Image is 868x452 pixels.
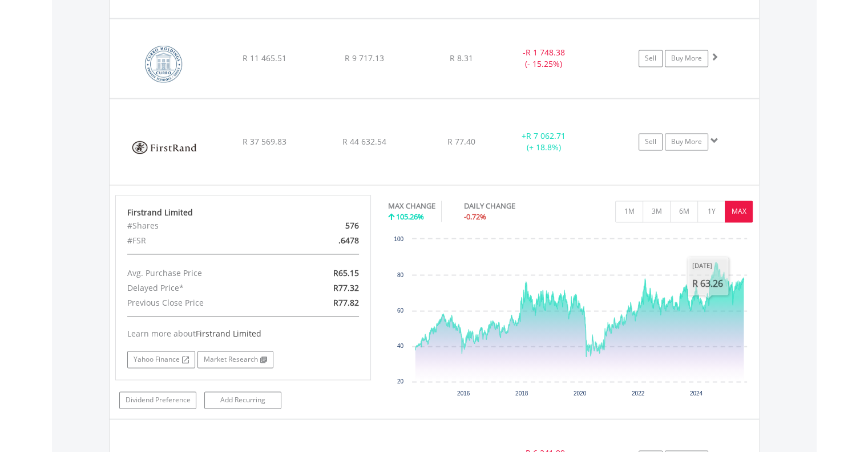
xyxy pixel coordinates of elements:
[342,136,386,147] span: R 44 632.54
[457,390,470,397] text: 2016
[119,233,285,248] div: #FSR
[284,233,367,248] div: .6478
[115,33,213,95] img: EQU.ZA.COH.png
[333,282,359,293] span: R77.32
[333,267,359,278] span: R65.15
[697,201,725,222] button: 1Y
[670,201,698,222] button: 6M
[639,50,663,67] a: Sell
[388,233,753,405] svg: Interactive chart
[119,281,285,295] div: Delayed Price*
[396,211,424,222] span: 105.26%
[665,50,708,67] a: Buy More
[526,47,565,58] span: R 1 748.38
[119,295,285,310] div: Previous Close Price
[197,351,273,368] a: Market Research
[115,113,213,182] img: EQU.ZA.FSR.png
[397,378,404,385] text: 20
[464,211,486,222] span: -0.72%
[204,391,281,409] a: Add Recurring
[447,136,475,147] span: R 77.40
[501,130,587,153] div: + (+ 18.8%)
[515,390,528,397] text: 2018
[119,391,196,409] a: Dividend Preference
[397,307,404,314] text: 60
[526,130,566,141] span: R 7 062.71
[196,328,261,339] span: Firstrand Limited
[243,53,286,63] span: R 11 465.51
[501,47,587,70] div: - (- 15.25%)
[574,390,587,397] text: 2020
[632,390,645,397] text: 2022
[127,207,359,218] div: Firstrand Limited
[243,136,286,147] span: R 37 569.83
[643,201,671,222] button: 3M
[388,201,435,211] div: MAX CHANGE
[119,218,285,233] div: #Shares
[639,133,663,150] a: Sell
[119,266,285,281] div: Avg. Purchase Price
[725,201,753,222] button: MAX
[397,343,404,349] text: 40
[450,53,473,63] span: R 8.31
[690,390,703,397] text: 2024
[394,236,403,242] text: 100
[127,328,359,339] div: Learn more about
[333,297,359,308] span: R77.82
[615,201,643,222] button: 1M
[388,233,753,405] div: Chart. Highcharts interactive chart.
[665,133,708,150] a: Buy More
[127,351,195,368] a: Yahoo Finance
[464,201,555,211] div: DAILY CHANGE
[284,218,367,233] div: 576
[345,53,384,63] span: R 9 717.13
[397,272,404,278] text: 80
